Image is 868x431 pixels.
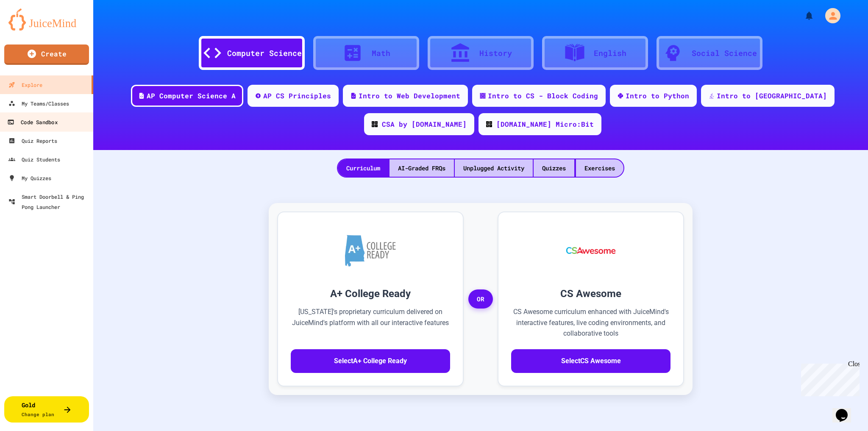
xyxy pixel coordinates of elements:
iframe: chat widget [798,360,860,396]
span: Change plan [22,411,54,417]
div: History [479,47,512,59]
div: Exercises [576,159,623,177]
div: Intro to [GEOGRAPHIC_DATA] [717,91,827,101]
div: Intro to CS - Block Coding [488,91,598,101]
div: Unplugged Activity [455,159,533,177]
div: Computer Science [227,47,302,59]
iframe: chat widget [832,397,860,423]
h3: CS Awesome [511,286,670,301]
img: CODE_logo_RGB.png [486,121,492,127]
div: English [594,47,626,59]
img: A+ College Ready [345,235,396,267]
p: [US_STATE]'s proprietary curriculum delivered on JuiceMind's platform with all our interactive fe... [291,306,450,339]
div: Intro to Web Development [359,91,460,101]
div: My Quizzes [8,173,51,183]
div: Gold [22,400,54,418]
div: Smart Doorbell & Ping Pong Launcher [8,192,90,212]
span: OR [468,289,493,309]
div: AP Computer Science A [147,91,236,101]
div: Quiz Reports [8,136,57,146]
div: Social Science [692,47,757,59]
button: SelectCS Awesome [511,349,670,373]
p: CS Awesome curriculum enhanced with JuiceMind's interactive features, live coding environments, a... [511,306,670,339]
div: Explore [8,80,42,90]
div: AP CS Principles [263,91,331,101]
div: My Account [816,6,843,25]
div: My Teams/Classes [8,98,69,108]
div: [DOMAIN_NAME] Micro:Bit [496,119,594,129]
div: Quiz Students [8,154,60,164]
div: Math [372,47,390,59]
div: Curriculum [338,159,389,177]
div: Quizzes [534,159,574,177]
img: CODE_logo_RGB.png [372,121,378,127]
div: CSA by [DOMAIN_NAME] [382,119,467,129]
img: CS Awesome [558,225,624,276]
div: Code Sandbox [7,117,57,128]
div: Chat with us now!Close [3,3,58,54]
img: logo-orange.svg [8,8,85,31]
button: SelectA+ College Ready [291,349,450,373]
a: Create [4,44,89,65]
div: Intro to Python [626,91,689,101]
button: GoldChange plan [4,396,89,423]
h3: A+ College Ready [291,286,450,301]
div: AI-Graded FRQs [389,159,454,177]
div: My Notifications [788,8,816,23]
